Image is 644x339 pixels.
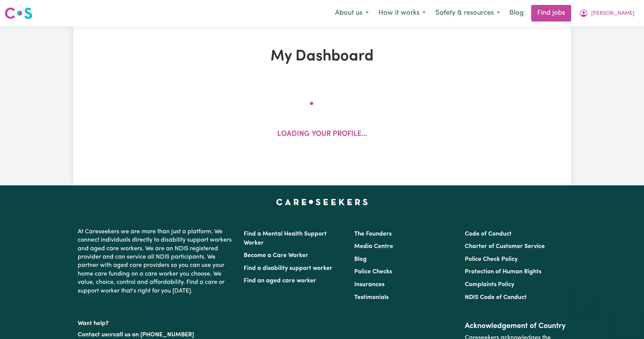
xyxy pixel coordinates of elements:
[465,243,545,250] a: Charter of Customer Service
[354,256,367,262] a: Blog
[574,5,639,21] button: My Account
[465,231,512,237] a: Code of Conduct
[5,6,32,20] img: Careseekers logo
[277,129,367,140] p: Loading your profile...
[276,199,368,205] a: Careseekers home page
[244,278,316,284] a: Find an aged care worker
[354,282,384,288] a: Insurances
[505,5,528,22] a: Blog
[354,294,389,300] a: Testimonials
[465,322,566,331] h2: Acknowledgement of Country
[591,9,635,18] span: [PERSON_NAME]
[354,243,393,250] a: Media Centre
[244,265,332,271] a: Find a disability support worker
[465,282,514,288] a: Complaints Policy
[330,5,373,21] button: About us
[465,294,527,300] a: NDIS Code of Conduct
[465,269,541,275] a: Protection of Human Rights
[5,5,32,22] a: Careseekers logo
[614,309,638,333] iframe: Button to launch messaging window
[354,231,392,237] a: The Founders
[78,316,235,328] p: Want help?
[113,332,194,338] a: call us on [PHONE_NUMBER]
[161,48,484,66] h1: My Dashboard
[531,5,571,22] a: Find jobs
[465,256,518,262] a: Police Check Policy
[244,253,308,259] a: Become a Care Worker
[78,225,235,298] p: At Careseekers we are more than just a platform. We connect individuals directly to disability su...
[354,269,392,275] a: Police Checks
[244,231,327,246] a: Find a Mental Health Support Worker
[430,5,505,21] button: Safety & resources
[575,291,590,306] iframe: Close message
[78,332,108,338] a: Contact us
[373,5,430,21] button: How it works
